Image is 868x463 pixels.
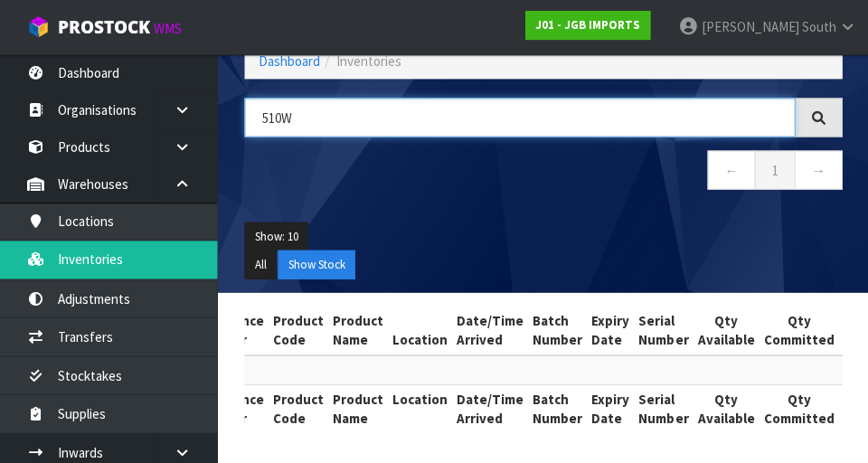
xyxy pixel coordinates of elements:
[793,150,841,189] a: →
[700,18,797,35] span: [PERSON_NAME]
[327,306,387,354] th: Product Name
[527,383,586,431] th: Batch Number
[27,15,50,38] img: cube-alt.png
[692,306,758,354] th: Qty Available
[387,383,451,431] th: Location
[278,250,354,279] button: Show Stock
[335,52,401,70] span: Inventories
[327,383,387,431] th: Product Name
[586,306,633,354] th: Expiry Date
[586,383,633,431] th: Expiry Date
[154,20,182,37] small: WMS
[258,52,319,70] a: Dashboard
[633,306,692,354] th: Serial Number
[244,222,307,250] button: Show: 10
[692,383,758,431] th: Qty Available
[268,306,327,354] th: Product Code
[633,383,692,431] th: Serial Number
[244,98,794,137] input: Search inventories
[387,306,451,354] th: Location
[527,306,586,354] th: Batch Number
[706,150,754,189] a: ←
[451,306,527,354] th: Date/Time Arrived
[524,11,649,40] a: J01 - JGB IMPORTS
[800,18,835,35] span: South
[451,383,527,431] th: Date/Time Arrived
[58,15,150,39] span: ProStock
[758,306,837,354] th: Qty Committed
[268,383,327,431] th: Product Code
[244,250,276,279] button: All
[758,383,837,431] th: Qty Committed
[753,150,794,189] a: 1
[244,150,841,194] nav: Page navigation
[534,17,639,33] strong: J01 - JGB IMPORTS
